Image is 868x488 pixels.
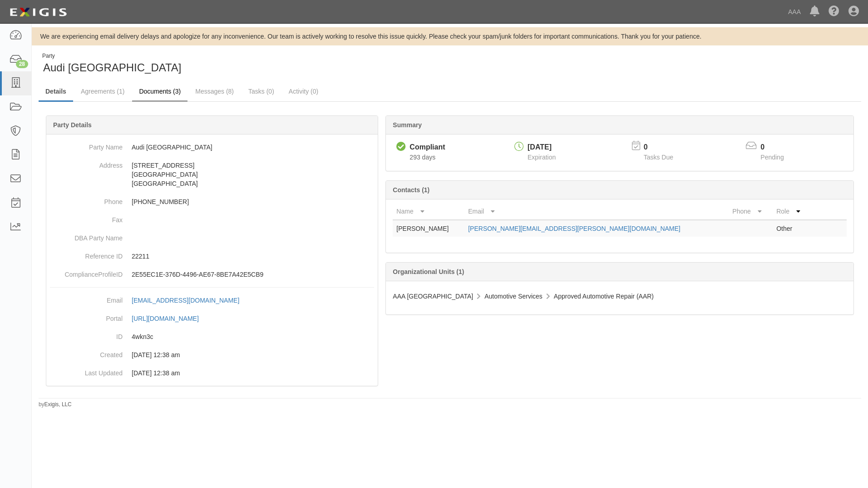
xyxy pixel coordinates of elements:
[393,121,422,129] b: Summary
[44,401,72,408] a: Exigis, LLC
[50,364,374,382] dd: 03/10/2023 12:38 am
[7,4,69,20] img: logo-5460c22ac91f19d4615b14bd174203de0afe785f0fc80cf4dbbc73dc1793850b.png
[132,315,209,322] a: [URL][DOMAIN_NAME]
[39,82,73,102] a: Details
[50,138,123,152] dt: Party Name
[50,265,123,279] dt: ComplianceProfileID
[784,3,805,21] a: AAA
[50,193,374,211] dd: [PHONE_NUMBER]
[53,121,92,129] b: Party Details
[50,247,123,261] dt: Reference ID
[554,293,654,300] span: Approved Automotive Repair (AAR)
[282,82,325,100] a: Activity (0)
[132,296,239,305] div: [EMAIL_ADDRESS][DOMAIN_NAME]
[464,203,729,220] th: Email
[16,60,28,68] div: 28
[50,346,123,359] dt: Created
[188,82,241,100] a: Messages (8)
[50,328,123,341] dt: ID
[43,61,182,74] span: Audi [GEOGRAPHIC_DATA]
[393,268,464,275] b: Organizational Units (1)
[528,154,556,161] span: Expiration
[393,293,473,300] span: AAA [GEOGRAPHIC_DATA]
[50,291,123,305] dt: Email
[50,156,123,170] dt: Address
[50,346,374,364] dd: 03/10/2023 12:38 am
[42,52,182,60] div: Party
[50,229,123,243] dt: DBA Party Name
[644,154,673,161] span: Tasks Due
[644,142,685,153] p: 0
[393,203,464,220] th: Name
[729,203,773,220] th: Phone
[132,252,374,261] p: 22211
[409,142,445,153] div: Compliant
[50,156,374,193] dd: [STREET_ADDRESS] [GEOGRAPHIC_DATA] [GEOGRAPHIC_DATA]
[468,225,681,232] a: [PERSON_NAME][EMAIL_ADDRESS][PERSON_NAME][DOMAIN_NAME]
[393,220,464,237] td: [PERSON_NAME]
[39,401,72,408] small: by
[50,138,374,156] dd: Audi [GEOGRAPHIC_DATA]
[50,364,123,378] dt: Last Updated
[132,82,187,102] a: Documents (3)
[32,32,868,41] div: We are experiencing email delivery delays and apologize for any inconvenience. Our team is active...
[50,328,374,346] dd: 4wkn3c
[484,293,542,300] span: Automotive Services
[132,297,249,304] a: [EMAIL_ADDRESS][DOMAIN_NAME]
[829,6,839,17] i: Help Center - Complianz
[396,142,406,152] i: Compliant
[528,142,556,153] div: [DATE]
[50,193,123,206] dt: Phone
[39,52,443,75] div: Audi Middleburg Heights
[242,82,281,100] a: Tasks (0)
[409,154,435,161] span: Since 11/05/2024
[50,211,123,224] dt: Fax
[74,82,131,100] a: Agreements (1)
[132,270,374,279] p: 2E55EC1E-376D-4496-AE67-8BE7A42E5CB9
[773,220,810,237] td: Other
[50,309,123,323] dt: Portal
[760,154,784,161] span: Pending
[393,186,429,194] b: Contacts (1)
[760,142,795,153] p: 0
[773,203,810,220] th: Role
